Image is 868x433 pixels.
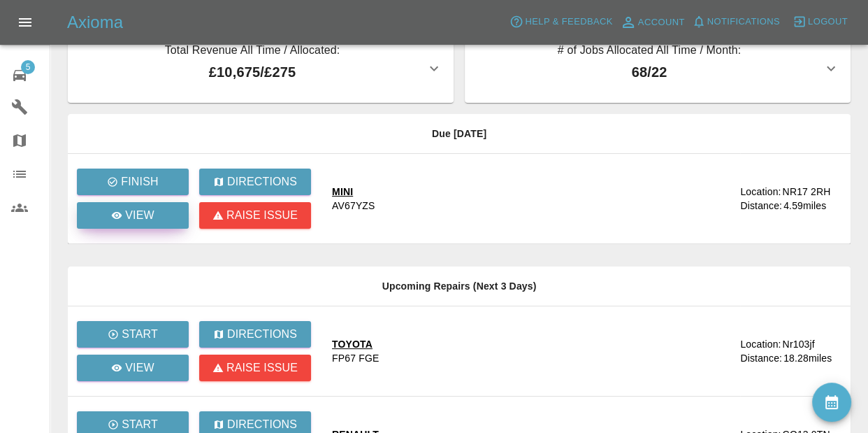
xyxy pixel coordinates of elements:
p: Start [122,416,158,433]
span: Logout [808,14,848,30]
div: Nr103jf [782,337,814,351]
p: Raise issue [226,360,298,376]
a: View [77,202,189,229]
a: Account [616,11,688,34]
th: Due [DATE] [68,114,851,154]
p: Directions [227,416,297,433]
div: MINI [332,185,375,199]
th: Upcoming Repairs (Next 3 Days) [68,267,851,306]
div: Distance: [740,199,782,213]
button: availability [812,383,851,422]
a: MINIAV67YZS [332,185,729,213]
span: Account [638,15,685,31]
div: AV67YZS [332,199,375,213]
div: 18.28 miles [783,351,839,365]
p: View [125,360,154,376]
div: Location: [740,185,781,199]
button: Raise issue [199,355,311,381]
button: Notifications [688,11,783,33]
div: FP67 FGE [332,351,379,365]
button: Finish [77,169,189,195]
p: View [125,207,154,224]
p: Directions [227,326,297,343]
a: View [77,355,189,381]
p: # of Jobs Allocated All Time / Month: [476,42,823,62]
button: Raise issue [199,202,311,229]
a: Location:NR17 2RHDistance:4.59miles [740,185,839,213]
span: 5 [21,60,35,74]
h5: Axioma [67,11,123,34]
div: Location: [740,337,781,351]
p: Raise issue [226,207,298,224]
button: Logout [789,11,851,33]
div: TOYOTA [332,337,379,351]
button: Directions [199,169,311,195]
button: Start [77,321,189,348]
span: Help & Feedback [525,14,612,30]
button: Total Revenue All Time / Allocated:£10,675/£275 [68,34,454,103]
p: Directions [227,173,297,190]
button: # of Jobs Allocated All Time / Month:68/22 [465,34,851,103]
button: Directions [199,321,311,348]
div: Distance: [740,351,782,365]
p: Total Revenue All Time / Allocated: [79,42,426,62]
button: Help & Feedback [506,11,616,33]
p: £10,675 / £275 [79,62,426,83]
a: TOYOTAFP67 FGE [332,337,729,365]
p: Finish [121,173,158,190]
a: Location:Nr103jfDistance:18.28miles [740,337,839,365]
div: NR17 2RH [782,185,830,199]
p: 68 / 22 [476,62,823,83]
button: Open drawer [8,6,42,39]
span: Notifications [707,14,780,30]
div: 4.59 miles [783,199,839,213]
p: Start [122,326,158,343]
